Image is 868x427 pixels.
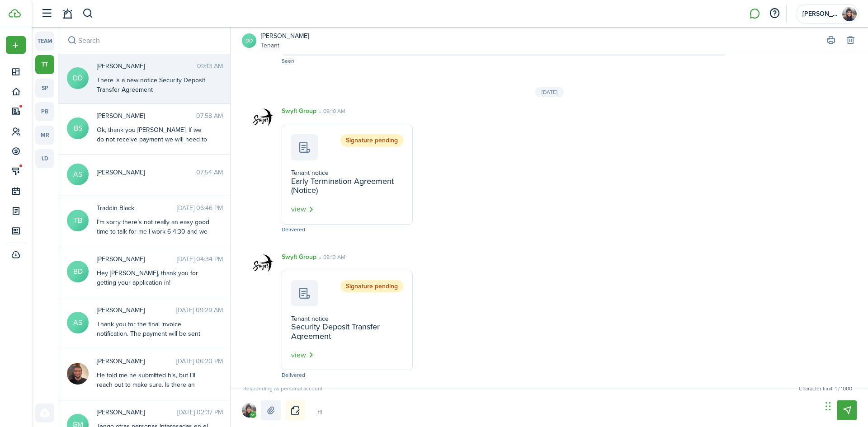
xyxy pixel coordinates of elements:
button: Open resource center [767,6,782,21]
div: Hey [PERSON_NAME], thank you for getting your application in! Unfortunately the apartment you app... [97,268,210,325]
img: Swyft Group [251,252,273,274]
button: Notice [285,400,305,420]
span: Traddin Black [97,203,177,213]
img: Mary Phipps [242,403,256,418]
div: [DATE] [535,87,564,97]
span: Abigail Seese [97,168,196,177]
p: Swyft Group [282,106,316,116]
p: Tenant notice [291,169,403,177]
avatar-text: DD [67,67,89,89]
avatar-text: TB [67,210,89,231]
span: Wilson Secaur [97,357,176,366]
span: Delivered [282,371,305,379]
avatar-text: AS [67,164,89,185]
time: 07:54 AM [196,168,223,177]
img: TenantCloud [9,9,21,18]
p: Swyft Group [282,252,316,262]
p: Tenant notice [291,315,403,323]
div: Drag [826,393,831,420]
span: Gabrielys Moreno Bellorin [97,408,177,417]
iframe: Chat Widget [823,384,868,427]
span: Adam Smokovich [97,305,176,315]
div: Ok, thank you [PERSON_NAME]. If we do not receive payment we will need to keep our walkthrough sc... [97,125,210,173]
div: Thank you for the final invoice notification. The payment will be sent accordingly. Thank you aga... [97,319,210,367]
time: 07:58 AM [196,111,223,121]
a: team [35,32,54,51]
button: view [291,204,314,215]
button: Delete [844,34,857,47]
messenger-thread-item-body: There is a new notice Security Deposit Transfer Agreement [97,75,210,94]
a: sp [35,79,54,98]
time: 09:13 AM [316,253,345,261]
a: mr [35,126,54,145]
a: DD [242,33,256,48]
button: Open sidebar [38,5,55,22]
a: tt [35,55,54,74]
time: [DATE] 06:46 PM [177,203,223,213]
a: ld [35,149,54,168]
span: Baylee Smith [97,111,196,121]
status: Signature pending [340,280,403,293]
time: [DATE] 04:34 PM [177,254,223,264]
time: [DATE] 02:37 PM [177,408,223,417]
time: 09:13 AM [197,61,223,71]
img: Swyft Group [251,106,273,128]
button: view [291,349,314,361]
button: Open menu [242,403,261,420]
span: Brittani Doran [97,254,177,264]
span: Mary [802,11,839,17]
p: Early Termination Agreement (Notice) [291,177,403,195]
button: Print [825,34,837,47]
time: [DATE] 06:20 PM [176,357,223,366]
div: He told me he submitted his, but I’ll reach out to make sure. Is there an open time [DATE] (9/22)... [97,371,210,399]
span: Responding as personal account [242,385,324,393]
img: Wilson Secaur [67,363,89,385]
time: [DATE] 09:29 AM [176,305,223,315]
div: I’m sorry there’s not really an easy good time to talk for me I work 6-4:30 and we don’t have muc... [97,217,210,265]
button: Search [82,6,94,21]
span: David DuMond [97,61,197,71]
a: [PERSON_NAME] [261,31,309,41]
avatar-text: BD [67,261,89,282]
avatar-text: AS [67,312,89,333]
a: Notifications [59,2,76,25]
a: Tenant [261,41,309,50]
span: Delivered [282,225,305,234]
span: Seen [282,57,294,65]
small: Character limit: 1 / 1000 [797,385,854,393]
p: Security Deposit Transfer Agreement [291,322,403,340]
button: Open menu [6,36,26,54]
img: Mary [842,7,857,21]
avatar-text: BS [67,117,89,139]
button: Search [66,34,78,47]
time: 09:10 AM [316,107,345,115]
a: pb [35,102,54,121]
status: Signature pending [340,134,403,147]
input: search [58,27,230,54]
